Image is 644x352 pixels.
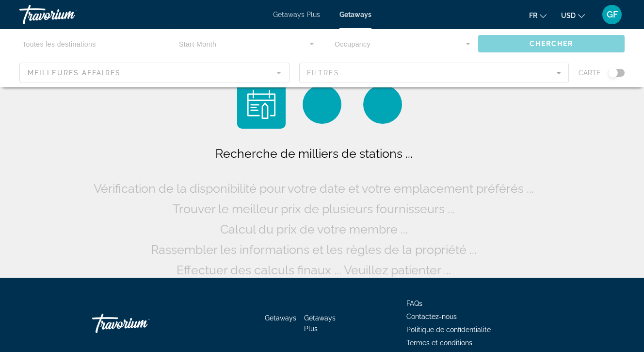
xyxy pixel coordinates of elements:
button: User Menu [599,4,625,25]
a: Getaways Plus [273,11,320,18]
a: Contactez-nous [406,313,457,320]
span: Calcul du prix de votre membre ... [220,222,408,236]
a: Getaways [265,314,296,322]
a: FAQs [406,300,422,307]
a: Termes et conditions [406,339,472,347]
span: Effectuer des calculs finaux ... Veuillez patienter ... [177,263,451,277]
button: Change language [529,8,547,22]
a: Getaways Plus [304,314,336,333]
a: Travorium [19,2,116,27]
span: Recherche de milliers de stations ... [215,146,413,161]
span: USD [561,12,576,19]
a: Go Home [92,309,189,338]
a: Politique de confidentialité [406,326,491,334]
span: Trouver le meilleur prix de plusieurs fournisseurs ... [173,201,455,216]
span: fr [529,12,537,19]
span: Vérification de la disponibilité pour votre date et votre emplacement préférés ... [94,181,534,196]
span: Rassembler les informations et les règles de la propriété ... [151,242,477,257]
a: Getaways [339,11,371,18]
span: GF [607,10,618,19]
button: Change currency [561,8,585,22]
